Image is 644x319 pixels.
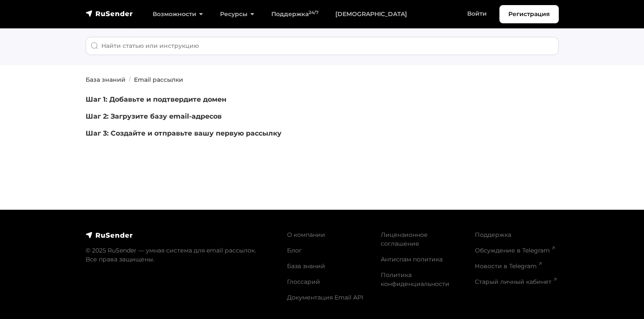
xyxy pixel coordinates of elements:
[86,112,222,120] a: Шаг 2: Загрузите базу email-адресов
[381,231,428,247] a: Лицензионное соглашение
[327,6,415,23] a: [DEMOGRAPHIC_DATA]
[287,247,302,254] a: Блог
[86,76,125,83] a: База знаний
[81,75,564,84] nav: breadcrumb
[459,5,495,22] a: Войти
[475,262,542,270] a: Новости в Telegram
[86,129,282,137] a: Шаг 3: Создайте и отправьте вашу первую рассылку
[309,10,318,15] sup: 24/7
[91,42,98,50] img: Поиск
[86,37,559,55] input: When autocomplete results are available use up and down arrows to review and enter to go to the d...
[144,6,212,23] a: Возможности
[86,231,133,239] img: RuSender
[287,294,363,301] a: Документация Email API
[381,271,449,288] a: Политика конфиденциальности
[86,95,226,103] a: Шаг 1: Добавьте и подтвердите домен
[475,231,511,239] a: Поддержка
[134,76,183,83] a: Email рассылки
[86,9,133,18] img: RuSender
[212,6,263,23] a: Ресурсы
[86,246,277,264] p: © 2025 RuSender — умная система для email рассылок. Все права защищены.
[475,247,555,254] a: Обсуждение в Telegram
[499,5,559,23] a: Регистрация
[381,255,443,263] a: Антиспам политика
[475,278,557,286] a: Старый личный кабинет
[287,262,325,270] a: База знаний
[287,278,320,286] a: Глоссарий
[287,231,325,239] a: О компании
[263,6,327,23] a: Поддержка24/7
